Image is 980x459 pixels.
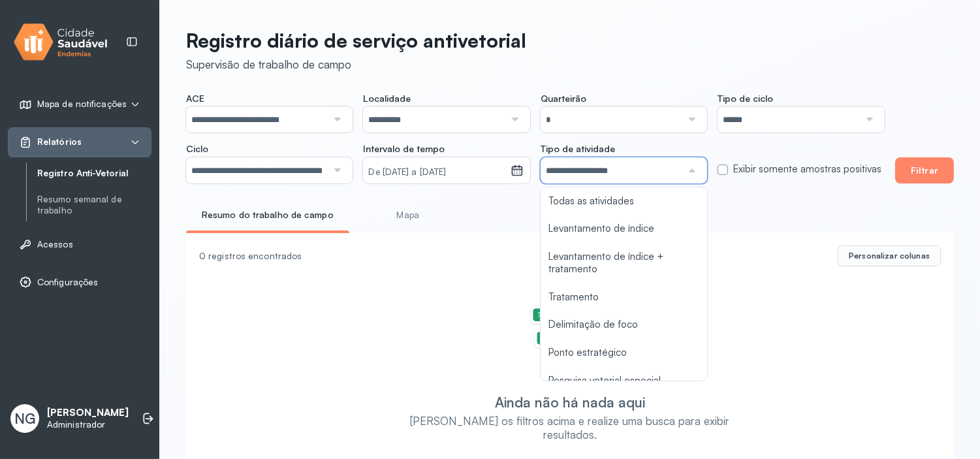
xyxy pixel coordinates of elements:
span: Configurações [37,277,98,288]
a: Registro Anti-Vetorial [37,165,151,182]
div: Supervisão de trabalho de campo [186,57,526,71]
a: Resumo do trabalho de campo [186,204,349,226]
span: Quarteirão [541,93,586,104]
a: Resumo semanal de trabalho [37,194,151,216]
a: Acessos [19,238,140,251]
span: Tipo de atividade [541,143,615,155]
button: Filtrar [895,157,954,183]
span: Localidade [363,93,411,104]
li: Tratamento [541,283,707,311]
span: Tipo de ciclo [718,93,773,104]
span: Acessos [37,239,73,250]
span: Ciclo [186,143,208,155]
a: Mapa [360,204,456,226]
small: De [DATE] a [DATE] [368,166,505,179]
span: Mapa de notificações [37,99,127,110]
p: Registro diário de serviço antivetorial [186,29,526,52]
button: Personalizar colunas [838,245,941,266]
li: Levantamento de índice [541,215,707,243]
img: Imagem de Empty State [530,306,610,373]
span: Personalizar colunas [849,251,930,261]
li: Pesquisa vetorial especial [541,367,707,395]
p: Administrador [47,419,129,430]
span: NG [14,410,35,427]
div: [PERSON_NAME] os filtros acima e realize uma busca para exibir resultados. [391,414,749,442]
div: 0 registros encontrados [199,251,827,262]
span: ACE [186,93,204,104]
div: Ainda não há nada aqui [495,394,645,411]
li: Todas as atividades [541,187,707,215]
label: Exibir somente amostras positivas [733,163,881,176]
a: Registro Anti-Vetorial [37,168,151,179]
span: Intervalo de tempo [363,143,445,155]
a: Resumo semanal de trabalho [37,191,151,219]
li: Ponto estratégico [541,339,707,367]
li: Delimitação de foco [541,311,707,339]
a: Configurações [19,276,140,289]
img: logo.svg [14,21,108,63]
span: Relatórios [37,136,82,148]
p: [PERSON_NAME] [47,407,129,419]
li: Levantamento de índice + tratamento [541,243,707,283]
